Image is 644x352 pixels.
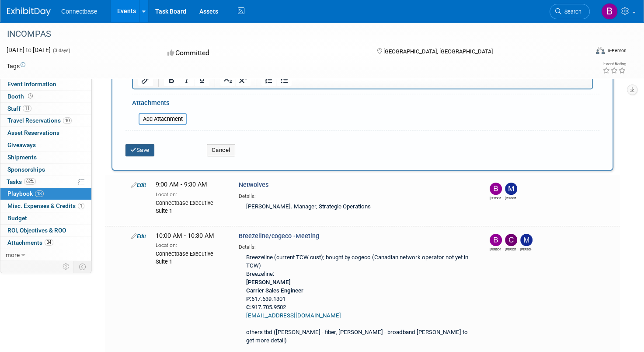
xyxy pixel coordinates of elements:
[534,46,627,59] div: Event Format
[236,74,251,86] button: Superscript
[0,237,91,249] a: Attachments34
[24,178,36,185] span: 62%
[7,141,36,148] span: Giveaways
[23,105,31,112] span: 11
[0,78,91,90] a: Event Information
[156,232,214,239] span: 10:00 AM - 10:30 AM
[5,4,455,12] body: Rich Text Area. Press ALT-0 for help.
[505,183,517,195] img: Matt Clark
[490,234,502,246] img: Brian Maggiacomo
[7,215,27,222] span: Budget
[0,249,91,261] a: more
[602,62,626,66] div: Event Rating
[59,261,74,272] td: Personalize Event Tab Strip
[132,99,187,110] div: Attachments
[0,212,91,224] a: Budget
[26,93,35,99] span: Booth not reserved yet
[505,195,516,201] div: Matt Clark
[7,129,59,136] span: Asset Reservations
[0,188,91,200] a: Playbook18
[246,279,291,285] b: [PERSON_NAME]
[0,103,91,115] a: Staff11
[239,232,319,240] span: Breezeline/cogeco -Meeting
[7,46,51,53] span: [DATE] [DATE]
[7,166,45,173] span: Sponsorships
[0,200,91,212] a: Misc. Expenses & Credits1
[179,74,194,86] button: Italic
[45,239,53,246] span: 34
[505,234,517,246] img: Colleen Gallagher
[0,225,91,236] a: ROI, Objectives & ROO
[207,144,235,156] button: Cancel
[0,139,91,151] a: Giveaways
[7,178,36,185] span: Tasks
[156,190,226,198] div: Location:
[7,239,53,246] span: Attachments
[125,144,154,156] button: Save
[239,190,474,200] div: Details:
[195,74,209,86] button: Underline
[490,195,501,201] div: Brian Maggiacomo
[246,304,252,310] b: C:
[520,234,533,246] img: Mary Ann Rose
[35,190,44,197] span: 18
[156,240,226,249] div: Location:
[239,241,474,251] div: Details:
[164,74,179,86] button: Bold
[239,181,268,189] span: Netwolves
[261,74,276,86] button: Numbered list
[490,246,501,252] div: Brian Maggiacomo
[0,115,91,127] a: Travel Reservations10
[156,181,207,188] span: 9:00 AM - 9:30 AM
[239,200,474,215] div: [PERSON_NAME]. Manager, Strategic Operations
[7,7,51,16] img: ExhibitDay
[596,47,605,54] img: Format-Inperson.png
[4,26,574,42] div: INCOMPAS
[220,74,235,86] button: Subscript
[520,246,531,252] div: Mary Ann Rose
[0,91,91,102] a: Booth
[601,3,618,20] img: Brian Maggiacomo
[7,62,25,70] td: Tags
[52,48,70,53] span: (3 days)
[24,46,33,53] span: to
[131,182,146,188] a: Edit
[0,176,91,188] a: Tasks62%
[131,233,146,239] a: Edit
[550,4,590,19] a: Search
[246,287,303,294] b: Carrier Sales Engineer
[165,46,363,61] div: Committed
[277,74,292,86] button: Bullet list
[505,246,516,252] div: Colleen Gallagher
[7,154,37,161] span: Shipments
[74,261,92,272] td: Toggle Event Tabs
[6,251,20,258] span: more
[490,183,502,195] img: Brian Maggiacomo
[7,93,35,100] span: Booth
[7,81,56,88] span: Event Information
[63,117,72,124] span: 10
[78,203,84,209] span: 1
[156,198,226,215] div: Connectbase Executive Suite 1
[61,8,97,15] span: Connectbase
[246,312,341,319] a: [EMAIL_ADDRESS][DOMAIN_NAME]
[7,105,31,112] span: Staff
[138,74,153,86] button: Insert/edit link
[0,164,91,176] a: Sponsorships
[0,151,91,163] a: Shipments
[7,190,44,197] span: Playbook
[246,296,251,302] b: P:
[0,127,91,139] a: Asset Reservations
[156,249,226,266] div: Connectbase Executive Suite 1
[606,47,627,54] div: In-Person
[383,48,493,55] span: [GEOGRAPHIC_DATA], [GEOGRAPHIC_DATA]
[7,202,84,209] span: Misc. Expenses & Credits
[561,8,581,15] span: Search
[7,117,72,124] span: Travel Reservations
[7,227,66,234] span: ROI, Objectives & ROO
